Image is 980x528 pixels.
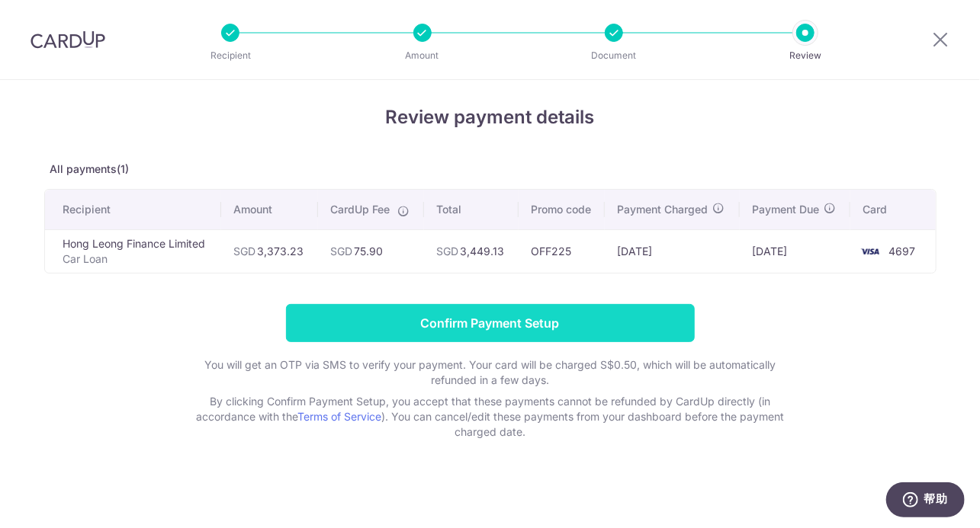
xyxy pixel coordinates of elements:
input: Confirm Payment Setup [286,304,695,342]
span: 4697 [888,245,915,258]
p: Car Loan [63,251,210,267]
td: 75.90 [318,229,424,273]
td: Hong Leong Finance Limited [45,229,222,273]
td: 3,449.13 [424,229,519,273]
th: Promo code [519,190,605,229]
a: Terms of Service [297,410,381,423]
p: By clicking Confirm Payment Setup, you accept that these payments cannot be refunded by CardUp di... [185,394,795,440]
iframe: 打开一个小组件，您可以在其中找到更多信息 [885,482,965,520]
span: SGD [436,245,458,258]
img: <span class="translation_missing" title="translation missing: en.account_steps.new_confirm_form.b... [855,242,885,261]
img: CardUp [31,30,105,49]
p: Document [557,48,670,63]
th: Total [424,190,519,229]
th: Amount [221,190,318,229]
td: [DATE] [740,229,850,273]
span: SGD [330,245,352,258]
p: You will get an OTP via SMS to verify your payment. Your card will be charged S$0.50, which will ... [185,357,795,388]
th: Recipient [45,190,222,229]
span: Payment Charged [617,202,708,217]
span: SGD [233,245,255,258]
th: Card [850,190,935,229]
span: CardUp Fee [330,202,390,217]
p: Recipient [174,48,287,63]
p: Review [749,48,862,63]
span: Payment Due [752,202,819,217]
h4: Review payment details [44,104,937,131]
p: All payments(1) [44,162,937,177]
td: OFF225 [519,229,605,273]
td: [DATE] [605,229,740,273]
td: 3,373.23 [221,229,318,273]
p: Amount [366,48,479,63]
